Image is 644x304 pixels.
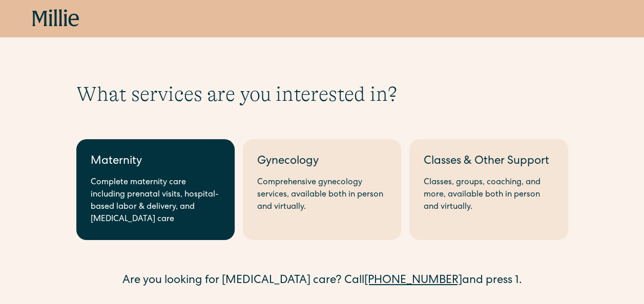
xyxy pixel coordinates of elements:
[257,177,387,213] div: Comprehensive gynecology services, available both in person and virtually.
[91,154,220,170] div: Maternity
[76,273,568,290] div: Are you looking for [MEDICAL_DATA] care? Call and press 1.
[409,139,568,240] a: Classes & Other SupportClasses, groups, coaching, and more, available both in person and virtually.
[91,177,220,226] div: Complete maternity care including prenatal visits, hospital-based labor & delivery, and [MEDICAL_...
[424,154,553,170] div: Classes & Other Support
[364,275,462,287] a: [PHONE_NUMBER]
[243,139,401,240] a: GynecologyComprehensive gynecology services, available both in person and virtually.
[76,139,235,240] a: MaternityComplete maternity care including prenatal visits, hospital-based labor & delivery, and ...
[76,82,568,106] h1: What services are you interested in?
[424,177,553,213] div: Classes, groups, coaching, and more, available both in person and virtually.
[257,154,387,170] div: Gynecology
